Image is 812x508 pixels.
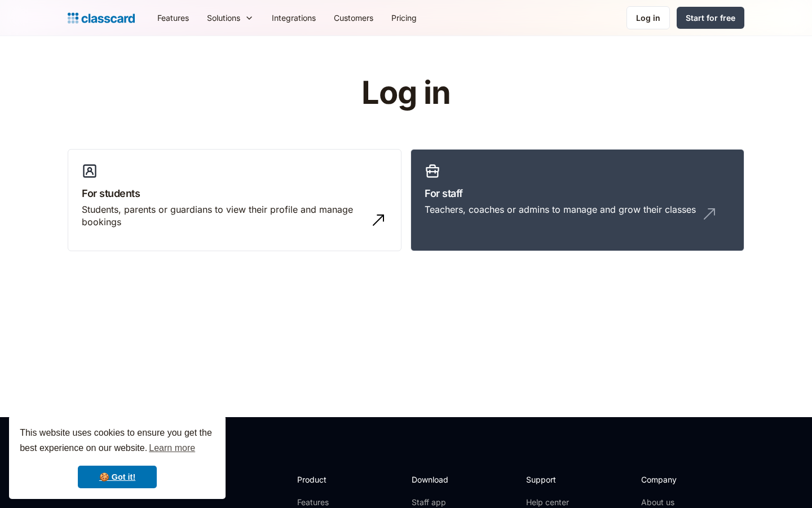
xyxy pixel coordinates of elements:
div: Students, parents or guardians to view their profile and manage bookings [82,203,365,229]
span: This website uses cookies to ensure you get the best experience on our website. [20,426,215,457]
h3: For staff [425,186,730,201]
div: cookieconsent [9,415,226,499]
h3: For students [82,186,387,201]
a: Log in [626,6,670,29]
div: Log in [636,12,660,24]
a: Features [148,5,198,30]
a: Customers [325,5,382,30]
div: Teachers, coaches or admins to manage and grow their classes [425,203,696,216]
a: learn more about cookies [147,440,197,457]
a: Staff app [412,497,458,508]
div: Solutions [207,12,240,24]
a: Integrations [263,5,325,30]
a: Start for free [677,7,744,29]
a: For staffTeachers, coaches or admins to manage and grow their classes [411,149,744,252]
h2: Download [412,474,458,485]
div: Start for free [686,12,735,24]
a: For studentsStudents, parents or guardians to view their profile and manage bookings [68,149,401,252]
a: dismiss cookie message [78,466,157,488]
a: Help center [526,497,572,508]
h2: Product [297,474,358,485]
a: Pricing [382,5,426,30]
h1: Log in [227,76,585,111]
h2: Support [526,474,572,485]
h2: Company [641,474,716,485]
a: Features [297,497,358,508]
div: Solutions [198,5,263,30]
a: home [68,10,135,26]
a: About us [641,497,716,508]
